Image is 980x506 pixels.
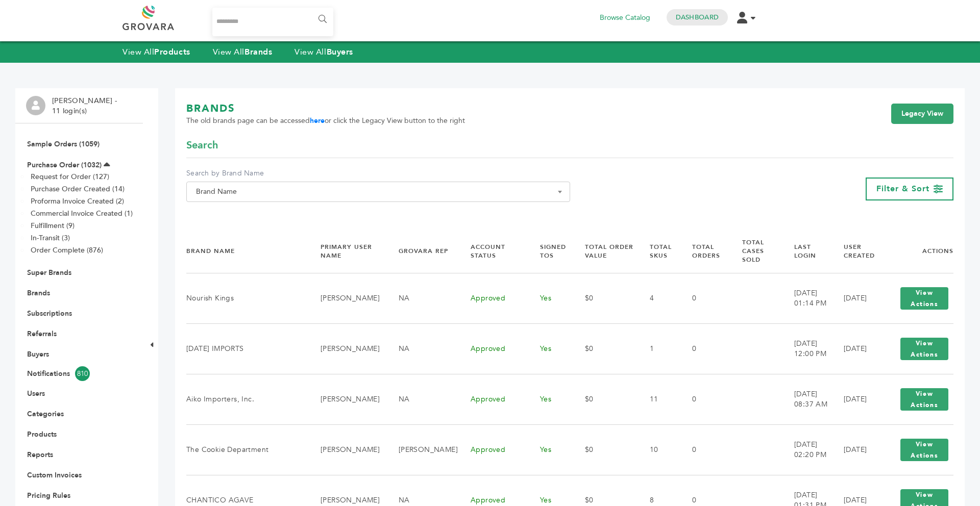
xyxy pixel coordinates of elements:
th: User Created [831,230,883,273]
td: [PERSON_NAME] [308,323,386,374]
td: $0 [572,424,637,475]
td: Yes [527,424,572,475]
input: Search... [212,8,333,36]
td: [DATE] [831,424,883,475]
td: $0 [572,323,637,374]
td: 0 [679,273,729,323]
a: Legacy View [891,104,953,124]
td: [PERSON_NAME] [308,374,386,424]
a: Products [27,429,57,439]
td: $0 [572,374,637,424]
a: Sample Orders (1059) [27,139,100,149]
a: Users [27,389,45,398]
img: profile.png [26,96,45,115]
span: Brand Name [186,182,570,202]
th: Last Login [781,230,831,273]
label: Search by Brand Name [186,168,570,179]
td: [DATE] 08:37 AM [781,374,831,424]
td: [DATE] 02:20 PM [781,424,831,475]
td: Approved [458,424,527,475]
a: View AllBuyers [295,46,353,58]
th: Total Orders [679,230,729,273]
li: [PERSON_NAME] - 11 login(s) [52,96,119,116]
td: 0 [679,424,729,475]
td: 10 [637,424,679,475]
button: View Actions [900,439,948,461]
td: $0 [572,273,637,323]
a: Reports [27,450,53,460]
span: The old brands page can be accessed or click the Legacy View button to the right [186,116,465,126]
a: Browse Catalog [600,12,650,23]
span: Filter & Sort [876,183,929,194]
a: Fulfillment (9) [31,221,75,231]
th: Brand Name [186,230,308,273]
h1: BRANDS [186,102,465,116]
td: [DATE] [831,323,883,374]
td: The Cookie Department [186,424,308,475]
button: View Actions [900,388,948,411]
td: 11 [637,374,679,424]
td: Aiko Importers, Inc. [186,374,308,424]
th: Grovara Rep [386,230,458,273]
td: 1 [637,323,679,374]
button: View Actions [900,287,948,310]
a: Dashboard [676,13,719,22]
a: Custom Invoices [27,470,82,480]
th: Total Cases Sold [729,230,781,273]
td: [DATE] [831,374,883,424]
td: NA [386,273,458,323]
td: Approved [458,374,527,424]
td: NA [386,374,458,424]
th: Primary User Name [308,230,386,273]
a: Brands [27,288,50,298]
td: Yes [527,374,572,424]
td: [DATE] [831,273,883,323]
a: Notifications810 [27,366,131,381]
a: Subscriptions [27,309,72,318]
td: Yes [527,273,572,323]
a: Order Complete (876) [31,245,103,255]
a: Commercial Invoice Created (1) [31,209,133,218]
td: NA [386,323,458,374]
th: Signed TOS [527,230,572,273]
a: Buyers [27,349,49,359]
td: [PERSON_NAME] [386,424,458,475]
a: Proforma Invoice Created (2) [31,196,124,206]
a: Categories [27,409,64,419]
a: View AllBrands [213,46,273,58]
th: Account Status [458,230,527,273]
td: Yes [527,323,572,374]
a: Purchase Order Created (14) [31,184,125,194]
a: Pricing Rules [27,491,70,500]
strong: Products [154,46,190,58]
td: Approved [458,273,527,323]
button: View Actions [900,338,948,360]
td: [DATE] IMPORTS [186,323,308,374]
td: [DATE] 12:00 PM [781,323,831,374]
td: [DATE] 01:14 PM [781,273,831,323]
td: 4 [637,273,679,323]
td: Approved [458,323,527,374]
span: Search [186,138,218,153]
a: here [310,116,325,125]
th: Actions [883,230,953,273]
td: 0 [679,323,729,374]
td: [PERSON_NAME] [308,273,386,323]
td: 0 [679,374,729,424]
a: In-Transit (3) [31,233,70,243]
strong: Buyers [327,46,353,58]
td: Nourish Kings [186,273,308,323]
th: Total SKUs [637,230,679,273]
a: View AllProducts [122,46,190,58]
a: Super Brands [27,268,71,277]
span: 810 [75,366,90,381]
td: [PERSON_NAME] [308,424,386,475]
span: Brand Name [192,185,565,199]
th: Total Order Value [572,230,637,273]
strong: Brands [244,46,272,58]
a: Referrals [27,329,57,339]
a: Request for Order (127) [31,172,109,182]
a: Purchase Order (1032) [27,160,102,170]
